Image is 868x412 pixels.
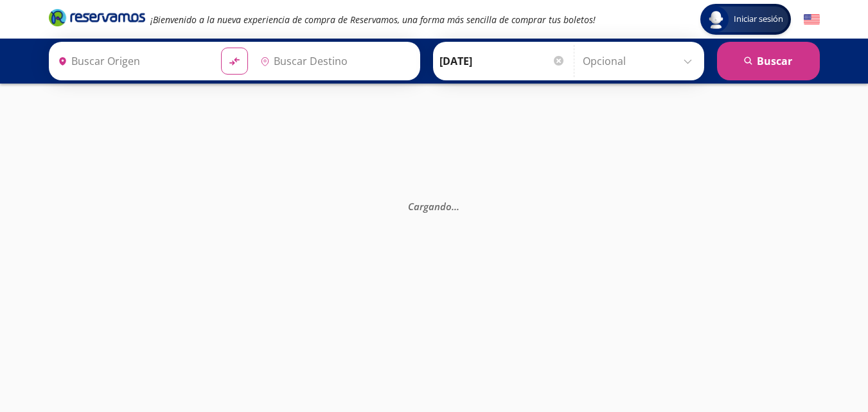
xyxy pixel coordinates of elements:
span: . [452,199,454,212]
input: Opcional [583,45,698,77]
button: English [804,12,820,28]
input: Elegir Fecha [439,45,565,77]
a: Brand Logo [49,8,145,31]
em: Cargando [408,199,459,212]
span: . [454,199,457,212]
i: Brand Logo [49,8,145,27]
em: ¡Bienvenido a la nueva experiencia de compra de Reservamos, una forma más sencilla de comprar tus... [150,13,596,26]
button: Buscar [717,42,820,80]
input: Buscar Origen [53,45,211,77]
span: Iniciar sesión [729,13,788,26]
input: Buscar Destino [255,45,413,77]
span: . [457,199,459,212]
